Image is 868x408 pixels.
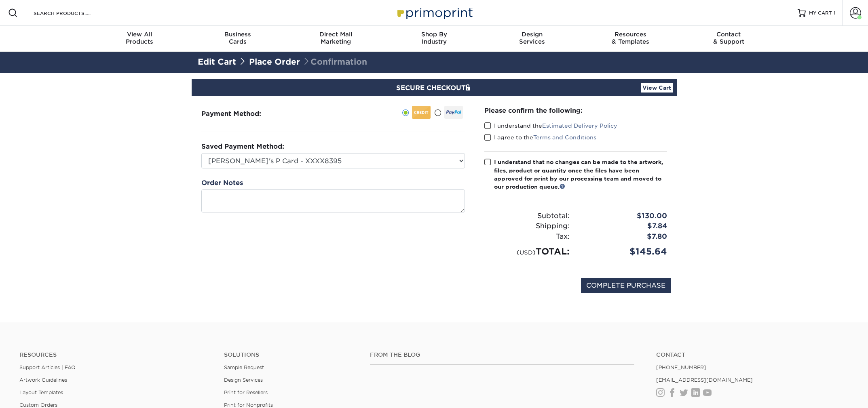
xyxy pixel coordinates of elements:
div: Please confirm the following: [484,106,667,115]
a: Contact& Support [680,26,778,52]
div: Tax: [478,231,576,242]
span: MY CART [809,10,832,17]
div: Products [91,31,189,45]
a: Print for Resellers [224,389,268,395]
div: & Support [680,31,778,45]
a: Edit Cart [198,57,236,67]
input: SEARCH PRODUCTS..... [33,8,112,18]
small: (USD) [517,249,536,256]
label: Saved Payment Method: [201,142,284,151]
div: Subtotal: [478,211,576,221]
input: COMPLETE PURCHASE [581,278,671,293]
a: Estimated Delivery Policy [542,122,617,129]
div: Services [483,31,581,45]
div: $7.84 [576,221,673,231]
a: Direct MailMarketing [287,26,385,52]
div: Marketing [287,31,385,45]
a: Print for Nonprofits [224,402,273,408]
div: Shipping: [478,221,576,231]
span: Direct Mail [287,31,385,38]
a: Contact [656,351,849,358]
a: BusinessCards [188,26,287,52]
span: Resources [581,31,680,38]
span: Design [483,31,581,38]
h4: Resources [19,351,212,358]
a: View AllProducts [91,26,189,52]
img: Primoprint [394,4,475,21]
label: I understand the [484,122,617,130]
div: $145.64 [576,245,673,258]
a: Terms and Conditions [533,134,596,141]
a: Place Order [249,57,300,67]
div: Industry [385,31,483,45]
div: $130.00 [576,211,673,221]
div: I understand that no changes can be made to the artwork, files, product or quantity once the file... [494,158,667,191]
a: DesignServices [483,26,581,52]
a: Design Services [224,377,263,383]
label: Order Notes [201,178,243,188]
span: Contact [680,31,778,38]
a: Custom Orders [19,402,57,408]
div: $7.80 [576,231,673,242]
span: Business [188,31,287,38]
a: Resources& Templates [581,26,680,52]
div: TOTAL: [478,245,576,258]
a: Shop ByIndustry [385,26,483,52]
div: Cards [188,31,287,45]
h4: From the Blog [370,351,634,358]
h3: Payment Method: [201,110,281,118]
a: View Cart [641,83,673,93]
a: [EMAIL_ADDRESS][DOMAIN_NAME] [656,377,753,383]
span: View All [91,31,189,38]
h4: Solutions [224,351,358,358]
span: Confirmation [302,57,367,67]
a: Sample Request [224,364,264,370]
a: Artwork Guidelines [19,377,67,383]
span: SECURE CHECKOUT [396,84,472,92]
span: Shop By [385,31,483,38]
span: 1 [834,10,836,16]
div: & Templates [581,31,680,45]
a: Support Articles | FAQ [19,364,76,370]
label: I agree to the [484,133,596,141]
a: Layout Templates [19,389,63,395]
a: [PHONE_NUMBER] [656,364,706,370]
